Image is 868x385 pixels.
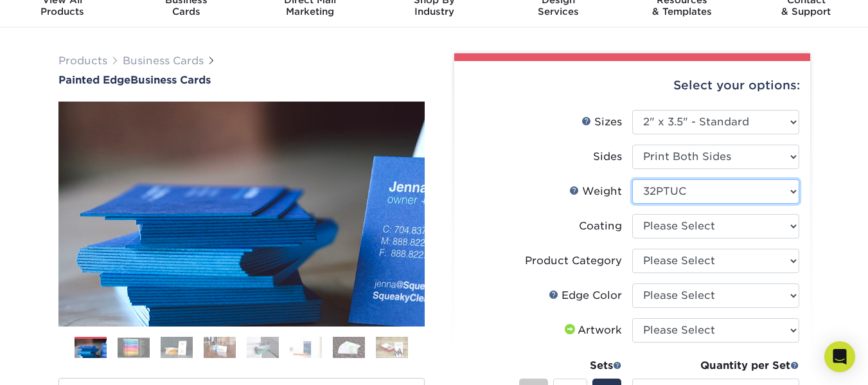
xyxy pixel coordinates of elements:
div: Select your options: [465,61,800,110]
img: Business Cards 03 [161,336,193,359]
img: Business Cards 06 [290,336,322,359]
div: Quantity per Set [632,358,799,373]
h1: Business Cards [58,74,425,86]
a: Business Cards [123,55,204,67]
img: Business Cards 05 [247,336,279,359]
div: Artwork [562,323,622,338]
div: Sets [519,358,622,373]
a: Products [58,55,107,67]
div: Product Category [525,253,622,269]
img: Business Cards 08 [376,336,408,359]
div: Weight [569,184,622,199]
img: Business Cards 02 [118,337,150,357]
div: Open Intercom Messenger [824,341,855,372]
img: Business Cards 07 [333,336,365,359]
div: Sides [593,149,622,165]
a: Painted EdgeBusiness Cards [58,74,425,86]
div: Coating [579,219,622,234]
img: Business Cards 04 [204,336,236,359]
div: Sizes [581,114,622,130]
div: Edge Color [549,288,622,303]
span: Painted Edge [58,74,130,86]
